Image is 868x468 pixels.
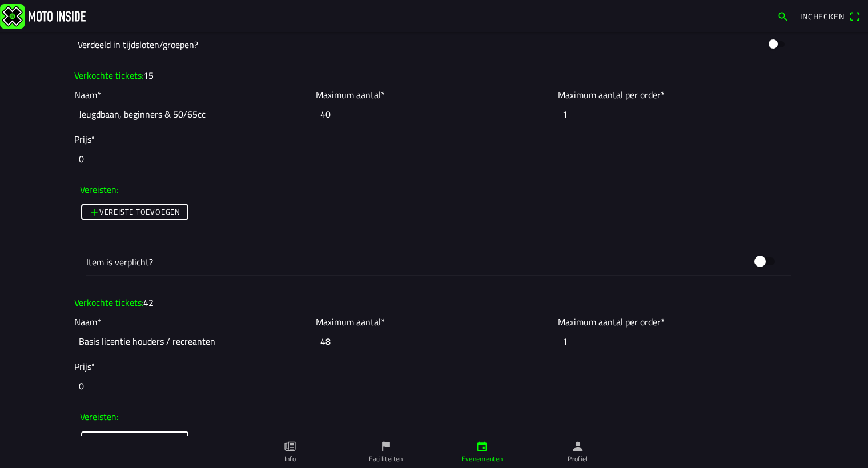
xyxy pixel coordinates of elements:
ion-label: Item is verplicht? [86,255,748,269]
ion-label: Verkochte tickets: [74,68,154,82]
span: Inchecken [800,10,845,22]
input: Prijs [74,146,794,171]
input: Maximum aantal per order [558,102,794,127]
ion-label: Naam* [74,88,101,102]
input: Maximum aantal per order [558,329,794,354]
ion-icon: person [572,440,584,453]
ion-text: 42 [143,296,154,309]
ion-icon: calendar [476,440,488,453]
input: Maximum aantal [316,329,552,354]
input: Prijs [74,373,794,398]
ion-label: Evenementen [461,454,503,464]
ion-label: Vereisten: [80,410,118,423]
ion-label: Verkochte tickets: [74,296,154,309]
ion-label: Maximum aantal per order* [558,315,665,329]
ion-label: Maximum aantal per order* [558,88,665,102]
ion-label: Info [284,454,296,464]
ion-icon: paper [284,440,296,453]
ion-label: Prijs* [74,360,95,373]
ion-label: Maximum aantal* [316,88,385,102]
input: Naam [74,329,310,354]
ion-icon: flag [380,440,392,453]
input: Maximum aantal [316,102,552,127]
ion-button: Vereiste toevoegen [81,204,188,220]
ion-label: Profiel [568,454,588,464]
input: Naam [74,102,310,127]
ion-button: Vereiste toevoegen [81,431,188,447]
ion-label: Maximum aantal* [316,315,385,329]
ion-label: Faciliteiten [369,454,403,464]
ion-label: Vereisten: [80,183,118,196]
a: Incheckenqr scanner [794,6,866,26]
ion-text: 15 [143,68,154,82]
ion-label: Naam* [74,315,101,329]
a: search [771,6,794,26]
ion-label: Prijs* [74,132,95,146]
ion-label: Verdeeld in tijdsloten/groepen? [78,38,763,51]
